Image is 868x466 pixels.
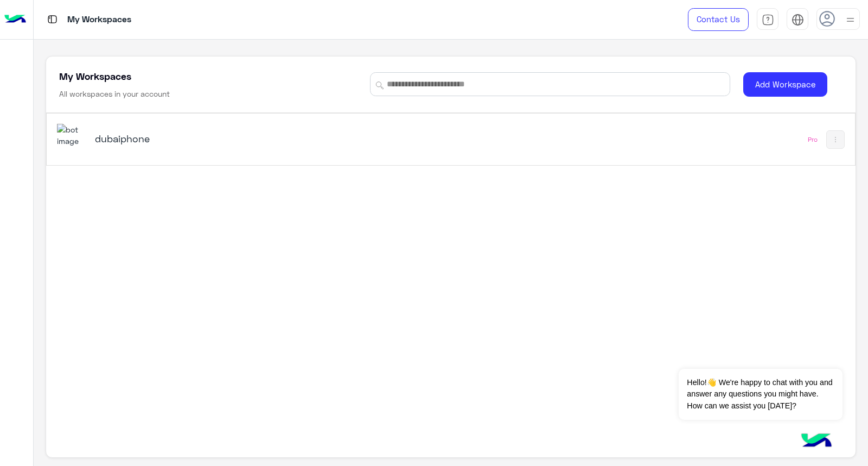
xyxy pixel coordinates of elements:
[757,8,778,31] a: tab
[46,12,59,26] img: tab
[762,14,774,26] img: tab
[57,124,86,147] img: 1403182699927242
[844,13,857,27] img: profile
[59,89,170,99] h6: All workspaces in your account
[808,135,818,144] div: Pro
[679,369,842,420] span: Hello!👋 We're happy to chat with you and answer any questions you might have. How can we assist y...
[4,8,26,31] img: Logo
[797,423,835,461] img: hulul-logo.png
[792,14,804,26] img: tab
[59,70,131,83] h5: My Workspaces
[95,132,379,145] h5: dubaiphone
[743,72,827,97] button: Add Workspace
[688,8,749,31] a: Contact Us
[67,12,131,27] p: My Workspaces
